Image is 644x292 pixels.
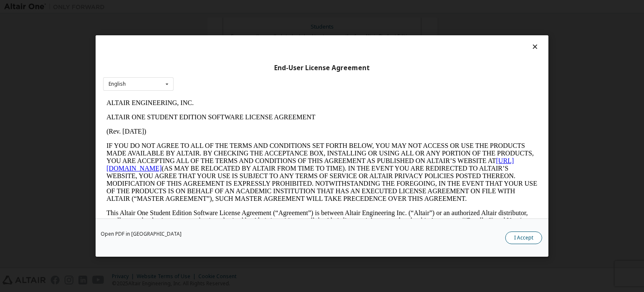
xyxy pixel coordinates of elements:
div: End-User License Agreement [103,64,541,72]
p: ALTAIR ENGINEERING, INC. [3,3,434,11]
p: This Altair One Student Edition Software License Agreement (“Agreement”) is between Altair Engine... [3,113,434,144]
div: English [109,82,126,87]
button: I Accept [505,231,542,244]
a: [URL][DOMAIN_NAME] [3,61,411,76]
p: IF YOU DO NOT AGREE TO ALL OF THE TERMS AND CONDITIONS SET FORTH BELOW, YOU MAY NOT ACCESS OR USE... [3,46,434,107]
p: (Rev. [DATE]) [3,32,434,39]
a: Open PDF in [GEOGRAPHIC_DATA] [101,231,182,237]
p: ALTAIR ONE STUDENT EDITION SOFTWARE LICENSE AGREEMENT [3,18,434,25]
